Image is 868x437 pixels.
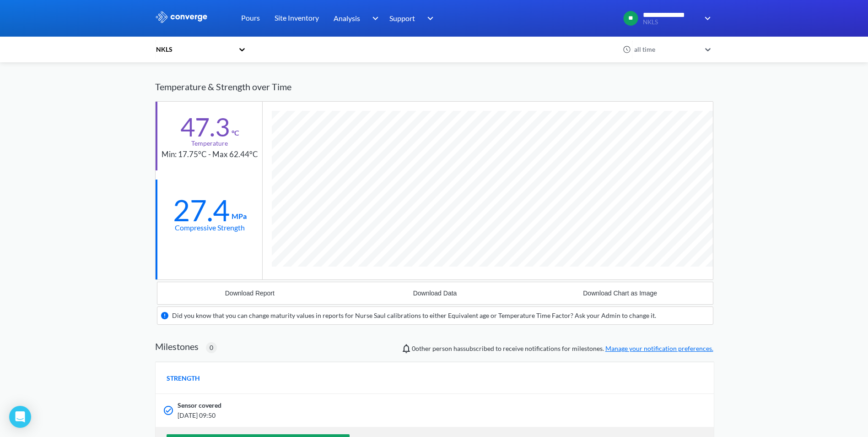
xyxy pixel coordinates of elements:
[157,282,343,304] button: Download Report
[178,410,592,421] span: [DATE] 09:50
[155,72,713,101] div: Temperature & Strength over Time
[342,282,528,304] button: Download Data
[178,400,221,410] span: Sensor covered
[632,44,701,55] div: all time
[225,290,275,297] div: Download Report
[155,44,234,55] div: NKLS
[421,13,436,24] img: downArrow.svg
[699,13,713,24] img: downArrow.svg
[623,45,631,54] img: icon-clock.svg
[9,406,31,428] div: Open Intercom Messenger
[155,341,199,352] h2: Milestones
[191,138,228,148] div: Temperature
[172,311,656,321] div: Did you know that you can change maturity values in reports for Nurse Saul calibrations to either...
[155,11,208,23] img: logo_ewhite.svg
[643,19,698,26] span: NKLS
[173,199,230,222] div: 27.4
[583,290,657,297] div: Download Chart as Image
[401,343,412,354] img: notifications-icon.svg
[180,115,230,138] div: 47.3
[389,12,415,24] span: Support
[366,13,381,24] img: downArrow.svg
[210,343,213,353] span: 0
[334,12,360,24] span: Analysis
[412,344,713,354] span: person has subscribed to receive notifications for milestones.
[605,344,713,352] a: Manage your notification preferences.
[167,373,200,383] span: STRENGTH
[162,148,258,161] div: Min: 17.75°C - Max 62.44°C
[175,222,245,233] div: Compressive Strength
[413,290,457,297] div: Download Data
[528,282,713,304] button: Download Chart as Image
[412,344,431,352] span: 0 other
